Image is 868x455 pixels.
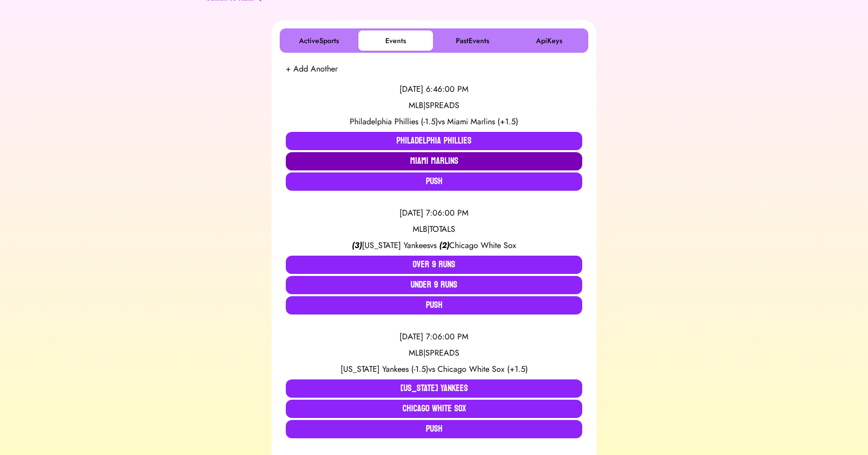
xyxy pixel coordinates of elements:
[286,363,582,375] div: vs
[286,347,582,359] div: MLB | SPREADS
[286,172,582,191] button: Push
[286,296,582,314] button: Push
[286,83,582,95] div: [DATE] 6:46:00 PM
[286,379,582,398] button: [US_STATE] Yankees
[286,239,582,252] div: vs
[438,363,528,375] span: Chicago White Sox (+1.5)
[435,30,510,51] button: PastEvents
[286,276,582,294] button: Under 9 Runs
[439,239,449,251] span: ( 2 )
[286,63,338,75] button: + Add Another
[447,116,518,127] span: Miami Marlins (+1.5)
[286,207,582,219] div: [DATE] 7:06:00 PM
[350,116,438,127] span: Philadelphia Phillies (-1.5)
[358,30,433,51] button: Events
[362,239,430,251] span: [US_STATE] Yankees
[286,331,582,343] div: [DATE] 7:06:00 PM
[341,363,428,375] span: [US_STATE] Yankees (-1.5)
[286,116,582,128] div: vs
[352,239,362,251] span: ( 3 )
[286,223,582,235] div: MLB | TOTALS
[449,239,516,251] span: Chicago White Sox
[286,99,582,112] div: MLB | SPREADS
[286,400,582,418] button: Chicago White Sox
[282,30,356,51] button: ActiveSports
[286,152,582,170] button: Miami Marlins
[286,256,582,274] button: Over 9 Runs
[286,420,582,438] button: Push
[286,132,582,150] button: Philadelphia Phillies
[512,30,586,51] button: ApiKeys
